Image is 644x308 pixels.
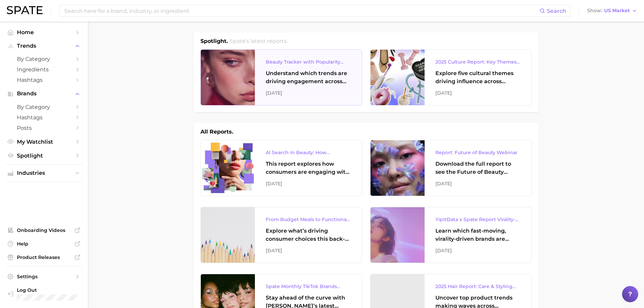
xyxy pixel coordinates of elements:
[435,227,521,243] div: Learn which fast-moving, virality-driven brands are leading the pack, the risks of viral growth, ...
[266,180,351,188] div: [DATE]
[17,43,71,49] span: Trends
[370,140,532,196] a: Report: Future of Beauty WebinarDownload the full report to see the Future of Beauty trends we un...
[5,239,82,249] a: Help
[200,207,362,263] a: From Budget Meals to Functional Snacks: Food & Beverage Trends Shaping Consumer Behavior This Sch...
[17,287,89,293] span: Log Out
[5,271,82,282] a: Settings
[5,168,82,178] button: Industries
[17,29,71,35] span: Home
[200,140,362,196] a: AI Search in Beauty: How Consumers Are Using ChatGPT vs. Google SearchThis report explores how co...
[266,58,351,66] div: Beauty Tracker with Popularity Index
[200,128,233,136] h1: All Reports.
[17,227,71,233] span: Onboarding Videos
[266,215,351,223] div: From Budget Meals to Functional Snacks: Food & Beverage Trends Shaping Consumer Behavior This Sch...
[5,137,82,147] a: My Watchlist
[587,9,602,13] span: Show
[200,37,228,45] h1: Spotlight.
[17,104,71,110] span: by Category
[370,207,532,263] a: YipitData x Spate Report Virality-Driven Brands Are Taking a Slice of the Beauty PieLearn which f...
[435,282,521,290] div: 2025 Hair Report: Care & Styling Products
[266,69,351,86] div: Understand which trends are driving engagement across platforms in the skin, hair, makeup, and fr...
[5,54,82,64] a: by Category
[435,69,521,86] div: Explore five cultural themes driving influence across beauty, food, and pop culture.
[5,89,82,99] button: Brands
[17,170,71,176] span: Industries
[435,246,521,255] div: [DATE]
[370,49,532,105] a: 2025 Culture Report: Key Themes That Are Shaping Consumer DemandExplore five cultural themes driv...
[5,225,82,235] a: Onboarding Videos
[586,6,639,15] button: ShowUS Market
[5,123,82,133] a: Posts
[5,285,82,303] a: Log out. Currently logged in with e-mail Lauren.Maffettone@loreal.com.
[604,9,630,13] span: US Market
[17,114,71,121] span: Hashtags
[435,180,521,188] div: [DATE]
[266,227,351,243] div: Explore what’s driving consumer choices this back-to-school season From budget-friendly meals to ...
[17,254,71,260] span: Product Releases
[5,41,82,51] button: Trends
[17,66,71,73] span: Ingredients
[435,148,521,157] div: Report: Future of Beauty Webinar
[5,112,82,123] a: Hashtags
[5,64,82,75] a: Ingredients
[17,91,71,97] span: Brands
[17,125,71,131] span: Posts
[5,102,82,112] a: by Category
[5,150,82,161] a: Spotlight
[266,89,351,97] div: [DATE]
[435,89,521,97] div: [DATE]
[17,152,71,159] span: Spotlight
[17,274,71,280] span: Settings
[17,56,71,62] span: by Category
[17,77,71,83] span: Hashtags
[64,5,540,17] input: Search here for a brand, industry, or ingredient
[266,160,351,176] div: This report explores how consumers are engaging with AI-powered search tools — and what it means ...
[435,215,521,223] div: YipitData x Spate Report Virality-Driven Brands Are Taking a Slice of the Beauty Pie
[266,282,351,290] div: Spate Monthly TikTok Brands Tracker
[7,6,43,14] img: SPATE
[17,139,71,145] span: My Watchlist
[435,58,521,66] div: 2025 Culture Report: Key Themes That Are Shaping Consumer Demand
[5,252,82,262] a: Product Releases
[17,241,71,247] span: Help
[266,246,351,255] div: [DATE]
[547,8,566,14] span: Search
[230,37,288,45] h2: Spate's latest reports.
[266,148,351,157] div: AI Search in Beauty: How Consumers Are Using ChatGPT vs. Google Search
[5,27,82,38] a: Home
[435,160,521,176] div: Download the full report to see the Future of Beauty trends we unpacked during the webinar.
[5,75,82,85] a: Hashtags
[200,49,362,105] a: Beauty Tracker with Popularity IndexUnderstand which trends are driving engagement across platfor...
